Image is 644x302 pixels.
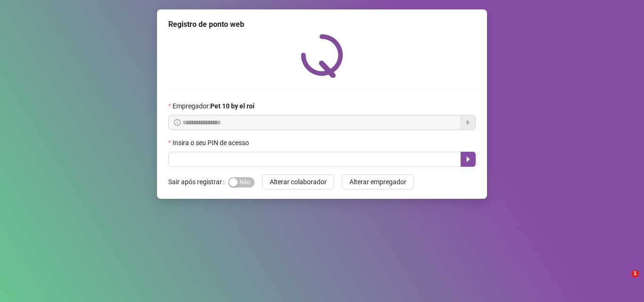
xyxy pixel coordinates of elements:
span: Alterar empregador [349,177,406,187]
span: info-circle [174,119,181,126]
img: QRPoint [301,34,343,78]
span: 1 [631,270,639,278]
label: Sair após registrar [168,174,228,189]
strong: Pet 10 by el roi [210,102,255,110]
iframe: Intercom live chat [612,270,635,293]
span: caret-right [464,155,472,163]
label: Insira o seu PIN de acesso [168,138,255,148]
button: Alterar empregador [342,174,414,189]
span: Empregador : [173,101,255,111]
button: Alterar colaborador [262,174,334,189]
span: Alterar colaborador [270,177,327,187]
div: Registro de ponto web [168,19,476,30]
